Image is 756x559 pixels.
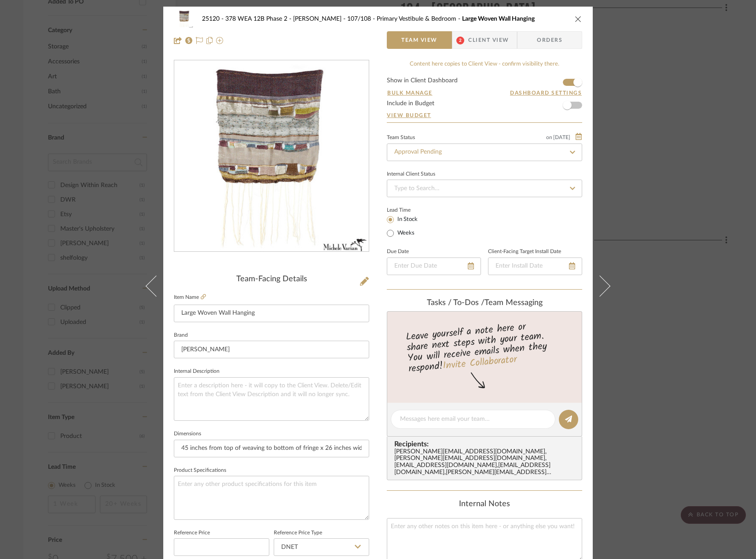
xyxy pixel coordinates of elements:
input: Enter Install Date [488,257,582,275]
div: Internal Client Status [387,172,435,177]
label: Client-Facing Target Install Date [488,250,561,254]
div: Team Status [387,136,415,140]
div: Internal Notes [387,500,582,509]
span: Recipients: [394,440,578,448]
div: team Messaging [387,298,582,308]
span: Team View [401,31,437,49]
img: 940ae93b-95d6-4a26-ae85-2fbdfecb5b63_436x436.jpg [176,61,367,252]
a: Invite Collaborator [442,352,517,374]
div: [PERSON_NAME][EMAIL_ADDRESS][DOMAIN_NAME] , [PERSON_NAME][EMAIL_ADDRESS][DOMAIN_NAME] , [EMAIL_AD... [394,449,578,477]
img: 940ae93b-95d6-4a26-ae85-2fbdfecb5b63_48x40.jpg [174,10,195,28]
a: View Budget [387,112,582,119]
label: Internal Description [174,369,220,374]
span: 25120 - 378 WEA 12B Phase 2 - [PERSON_NAME] [202,16,347,22]
button: Bulk Manage [387,89,433,97]
span: Orders [527,31,572,49]
input: Type to Search… [387,143,582,161]
label: Product Specifications [174,468,226,473]
span: Large Woven Wall Hanging [462,16,535,22]
button: close [574,15,582,23]
input: Type to Search… [387,180,582,197]
span: [DATE] [552,134,571,140]
span: 107/108 - Primary Vestibule & Bedroom [347,16,462,22]
button: Dashboard Settings [510,89,582,97]
label: Brand [174,333,188,338]
label: Dimensions [174,432,201,436]
label: Weeks [396,229,415,237]
div: 0 [174,61,369,252]
div: Leave yourself a note here or share next steps with your team. You will receive emails when they ... [386,317,584,376]
span: Tasks / To-Dos / [427,299,484,307]
span: 2 [456,37,464,44]
label: In Stock [396,216,418,224]
label: Reference Price [174,531,210,535]
input: Enter Due Date [387,257,481,275]
label: Due Date [387,250,409,254]
label: Reference Price Type [274,531,322,535]
div: Content here copies to Client View - confirm visibility there. [387,60,582,69]
label: Item Name [174,294,206,301]
input: Enter Item Name [174,305,369,322]
input: Enter the dimensions of this item [174,440,369,457]
span: Client View [468,31,509,49]
mat-radio-group: Select item type [387,214,432,239]
label: Lead Time [387,206,432,214]
div: Team-Facing Details [174,275,369,284]
span: on [546,135,552,140]
input: Enter Brand [174,341,369,358]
